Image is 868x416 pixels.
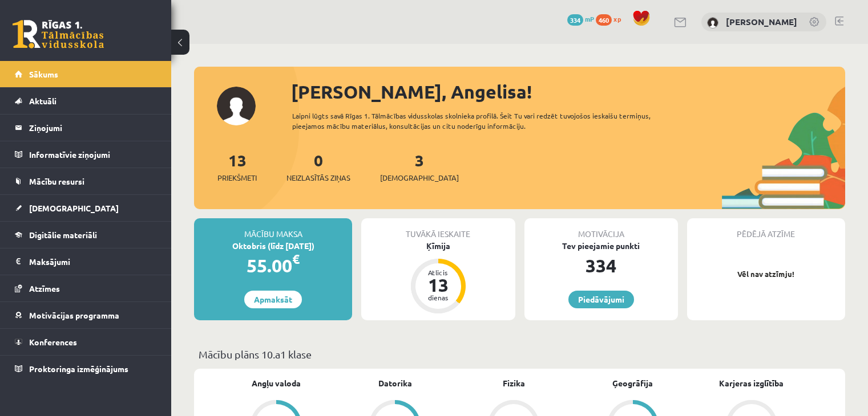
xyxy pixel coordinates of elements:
span: Proktoringa izmēģinājums [29,364,128,374]
div: Tev pieejamie punkti [524,240,678,252]
p: Vēl nav atzīmju! [693,268,839,280]
div: 13 [421,276,455,294]
legend: Informatīvie ziņojumi [29,141,157,168]
img: Angelisa Kuzņecova [707,17,718,28]
a: Digitālie materiāli [15,222,157,248]
span: xp [613,14,621,23]
div: Motivācija [524,218,678,240]
a: 334 mP [567,14,594,23]
p: Mācību plāns 10.a1 klase [199,346,841,362]
span: 460 [596,14,612,26]
div: 334 [524,252,678,279]
span: Atzīmes [29,283,60,293]
div: Tuvākā ieskaite [361,218,515,240]
a: Apmaksāt [244,291,302,308]
a: Ķīmija Atlicis 13 dienas [361,240,515,315]
div: Atlicis [421,269,455,276]
span: Motivācijas programma [29,310,119,320]
a: Datorika [378,377,412,389]
a: 13Priekšmeti [217,150,257,183]
a: Sākums [15,61,157,87]
span: € [292,251,300,267]
a: 460 xp [596,14,627,23]
a: Motivācijas programma [15,302,157,328]
div: [PERSON_NAME], Angelisa! [291,78,845,105]
a: Piedāvājumi [568,291,634,308]
a: Maksājumi [15,248,157,275]
a: Angļu valoda [252,377,301,389]
span: mP [585,14,594,23]
div: Ķīmija [361,240,515,252]
span: 334 [567,14,583,26]
div: 55.00 [194,252,352,279]
div: Pēdējā atzīme [687,218,845,240]
a: 3[DEMOGRAPHIC_DATA] [380,150,459,183]
span: Aktuāli [29,96,56,106]
span: Neizlasītās ziņas [286,172,350,183]
div: Oktobris (līdz [DATE]) [194,240,352,252]
a: Atzīmes [15,275,157,301]
a: Ģeogrāfija [612,377,653,389]
a: Proktoringa izmēģinājums [15,356,157,382]
a: Rīgas 1. Tālmācības vidusskola [13,20,104,48]
span: Sākums [29,69,58,79]
span: [DEMOGRAPHIC_DATA] [29,203,119,213]
div: dienas [421,294,455,301]
a: Aktuāli [15,88,157,114]
a: Ziņojumi [15,115,157,141]
legend: Maksājumi [29,248,157,275]
a: Konferences [15,329,157,355]
a: [PERSON_NAME] [726,16,797,27]
a: Fizika [503,377,525,389]
a: Informatīvie ziņojumi [15,141,157,168]
div: Mācību maksa [194,218,352,240]
span: [DEMOGRAPHIC_DATA] [380,172,459,183]
span: Digitālie materiāli [29,230,97,240]
a: 0Neizlasītās ziņas [286,150,350,183]
a: [DEMOGRAPHIC_DATA] [15,195,157,221]
legend: Ziņojumi [29,115,157,141]
span: Mācību resursi [29,176,84,186]
span: Priekšmeti [217,172,257,183]
a: Karjeras izglītība [719,377,784,389]
div: Laipni lūgts savā Rīgas 1. Tālmācības vidusskolas skolnieka profilā. Šeit Tu vari redzēt tuvojošo... [292,111,683,131]
a: Mācību resursi [15,168,157,194]
span: Konferences [29,337,77,347]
